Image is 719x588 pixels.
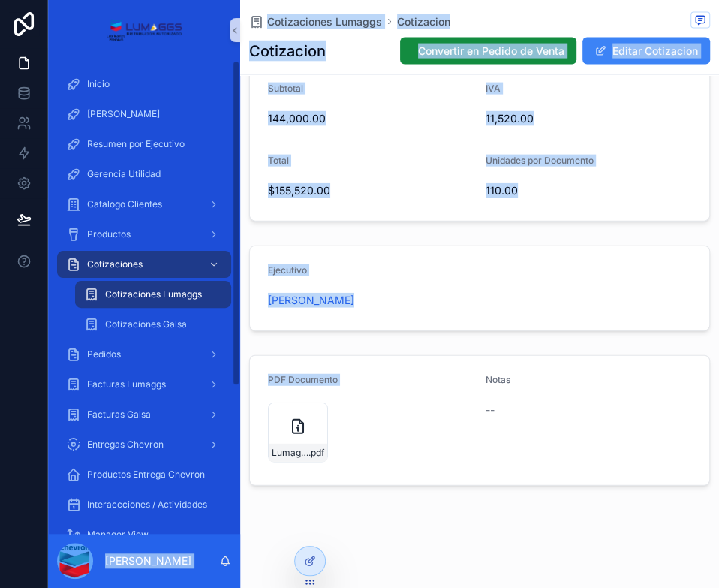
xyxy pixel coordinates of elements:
[268,111,474,126] span: 144,000.00
[486,83,501,94] span: IVA
[87,529,149,541] span: Manager View
[57,431,231,458] a: Entregas Chevron
[57,221,231,248] a: Productos
[57,341,231,368] a: Pedidos
[267,14,382,29] span: Cotizaciones Lumaggs
[106,18,182,42] img: App logo
[397,14,450,29] a: Cotizacion
[486,111,691,126] span: 11,520.00
[87,108,160,120] span: [PERSON_NAME]
[87,228,131,240] span: Productos
[87,409,151,421] span: Facturas Galsa
[249,41,326,62] h1: Cotizacion
[87,439,164,451] span: Entregas Chevron
[57,401,231,428] a: Facturas Galsa
[87,258,143,270] span: Cotizaciones
[249,14,382,29] a: Cotizaciones Lumaggs
[87,378,166,390] span: Facturas Lumaggs
[87,78,110,90] span: Inicio
[57,161,231,188] a: Gerencia Utilidad
[57,371,231,398] a: Facturas Lumaggs
[75,311,231,338] a: Cotizaciones Galsa
[582,38,710,65] button: Editar Cotizacion
[400,38,576,65] button: Convertir en Pedido de Venta
[57,521,231,548] a: Manager View
[486,183,691,198] span: 110.00
[57,131,231,158] a: Resumen por Ejecutivo
[87,198,162,210] span: Catalogo Clientes
[57,101,231,128] a: [PERSON_NAME]
[268,83,303,94] span: Subtotal
[105,553,191,568] p: [PERSON_NAME]
[87,168,161,180] span: Gerencia Utilidad
[486,374,510,385] span: Notas
[486,155,594,166] span: Unidades por Documento
[57,191,231,218] a: Catalogo Clientes
[268,264,307,276] span: Ejecutivo
[87,348,121,360] span: Pedidos
[268,155,289,166] span: Total
[87,499,207,511] span: Interaccciones / Actividades
[105,288,202,300] span: Cotizaciones Lumaggs
[272,447,308,459] span: Lumaggs-cotizacion-IN-[PERSON_NAME]-Num-6376
[268,374,338,385] span: PDF Documento
[57,251,231,278] a: Cotizaciones
[87,469,205,481] span: Productos Entrega Chevron
[48,60,240,534] div: scrollable content
[308,447,324,459] span: .pdf
[268,293,354,308] a: [PERSON_NAME]
[268,183,474,198] span: $155,520.00
[57,461,231,488] a: Productos Entrega Chevron
[486,403,495,418] span: --
[418,44,564,59] span: Convertir en Pedido de Venta
[57,71,231,98] a: Inicio
[75,281,231,308] a: Cotizaciones Lumaggs
[105,318,187,330] span: Cotizaciones Galsa
[57,491,231,518] a: Interaccciones / Actividades
[87,138,185,150] span: Resumen por Ejecutivo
